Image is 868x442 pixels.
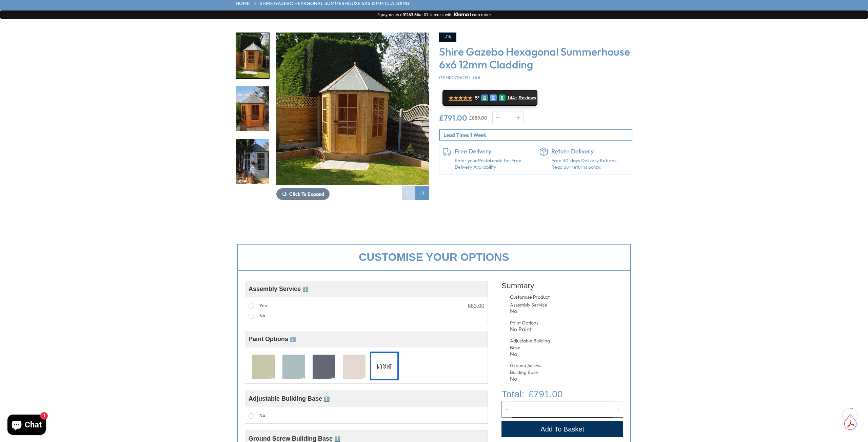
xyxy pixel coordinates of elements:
span: ℹ️ [324,396,330,402]
p: Free 30-days Delivery Returns, Read our returns policy. [551,157,629,171]
span: Assembly Service [249,286,308,292]
span: ℹ️ [302,287,308,292]
div: 2 / 15 [236,86,270,132]
h6: Return Delivery [551,148,629,155]
ins: £791.00 [439,114,467,122]
inbox-online-store-chat: Shopify online store chat [5,415,48,437]
img: T7078 [343,355,366,380]
a: Shire Gazebo Hexagonal Summerhouse 6x6 12mm Cladding [260,0,410,7]
div: 1 / 15 [276,33,429,200]
div: No Paint [370,352,399,380]
input: Quantity [512,401,613,417]
img: T7010 [252,355,275,380]
div: Ground Screw Building Base [510,362,552,376]
span: 144+ [507,95,517,101]
span: ℹ️ [334,436,340,442]
span: Reviews [519,95,536,101]
img: Shire Gazebo Hexagonal Summerhouse 6x6 12mm Cladding - Best Shed [276,33,429,185]
span: Click To Expand [289,191,324,197]
div: Previous slide [402,186,415,200]
span: Yes [259,303,267,308]
button: Increase quantity [613,401,623,417]
div: T7010 [249,352,278,380]
span: Ground Screw Building Base [249,435,340,442]
span: No [259,413,265,418]
div: 1 / 15 [236,33,270,79]
div: Summary [501,277,623,294]
span: Adjustable Building Base [249,395,330,402]
span: ℹ️ [290,337,296,342]
div: Next slide [415,186,429,200]
div: R [499,94,506,101]
img: GAZEBO3_a4010739-b6a5-498e-92d9-df960c29dd54_200x200.jpg [236,33,269,78]
div: E [490,94,497,101]
div: -11% [439,33,456,42]
div: Customise Product [510,294,575,301]
span: £791.00 [528,387,563,401]
div: G [481,94,488,101]
span: No [259,313,265,318]
span: GSHE0706DSL-1AA [439,75,481,81]
div: 663.00 [468,303,484,309]
p: Lead Time: 1 Week [443,131,632,139]
h3: Shire Gazebo Hexagonal Summerhouse 6x6 12mm Cladding [439,45,632,71]
div: Paint Options [510,320,552,327]
img: No Paint [373,355,396,380]
button: Click To Expand [276,188,330,200]
img: GAZEBOSUMMERHOUSElifestyle_d121fdfb-c271-4e8e-aa94-f65d3c5aa7da_200x200.jpg [236,139,269,184]
div: Assembly Service [510,302,552,309]
div: No [510,376,552,382]
div: Customise your options [237,244,631,271]
a: HOME [236,0,250,7]
a: ★★★★★ 5* G E R 144+ Reviews [442,90,537,106]
span: ★★★★★ [449,95,472,101]
a: Enter your Postal code for Free Delivery Availability [455,157,532,171]
div: 3 / 15 [236,139,270,185]
div: T7078 [340,352,369,380]
img: GazeboSummerhouse_1_80dea669-3cf9-4c13-9e72-5b7c98d86ff1_200x200.jpg [236,86,269,131]
button: Decrease quantity [501,401,512,417]
del: £889.00 [469,115,487,120]
div: No Paint [510,327,552,332]
span: Paint Options [249,336,296,342]
div: Adjustable Building Base [510,338,552,351]
div: T7024 [279,352,308,380]
div: No [510,308,552,314]
img: T7024 [282,355,305,380]
img: T7033 [313,355,335,380]
h6: Free Delivery [455,148,532,155]
div: T7033 [310,352,338,380]
div: No [510,351,552,357]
